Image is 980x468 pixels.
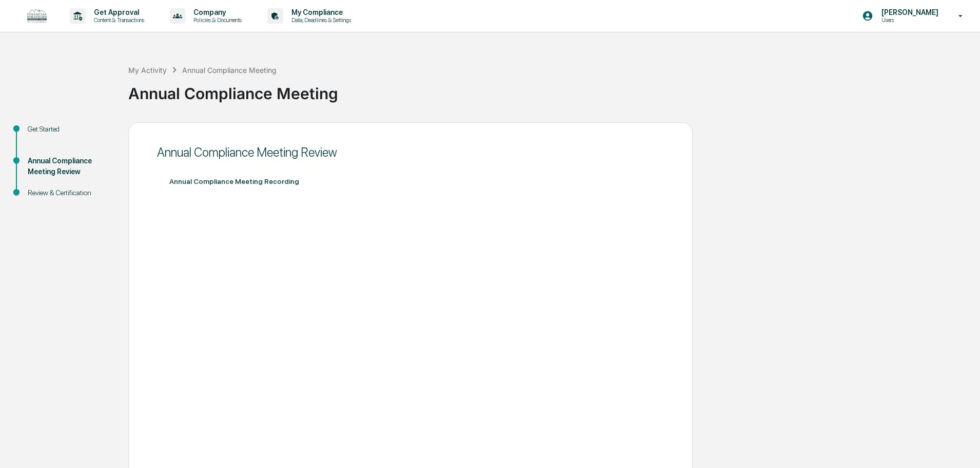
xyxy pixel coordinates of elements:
[128,66,167,74] div: My Activity
[283,16,356,24] p: Data, Deadlines & Settings
[185,8,247,16] p: Company
[185,16,247,24] p: Policies & Documents
[86,8,149,16] p: Get Approval
[873,16,944,24] p: Users
[283,8,356,16] p: My Compliance
[947,434,975,462] iframe: Open customer support
[28,156,112,177] div: Annual Compliance Meeting Review
[169,177,652,185] div: Annual Compliance Meeting Recording
[182,66,277,74] div: Annual Compliance Meeting
[25,7,49,26] img: logo
[128,76,975,103] div: Annual Compliance Meeting
[873,8,944,16] p: [PERSON_NAME]
[28,124,112,135] div: Get Started
[169,190,652,461] iframe: Vimeo video player
[86,16,149,24] p: Content & Transactions
[157,145,664,160] div: Annual Compliance Meeting Review
[28,188,112,198] div: Review & Certification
